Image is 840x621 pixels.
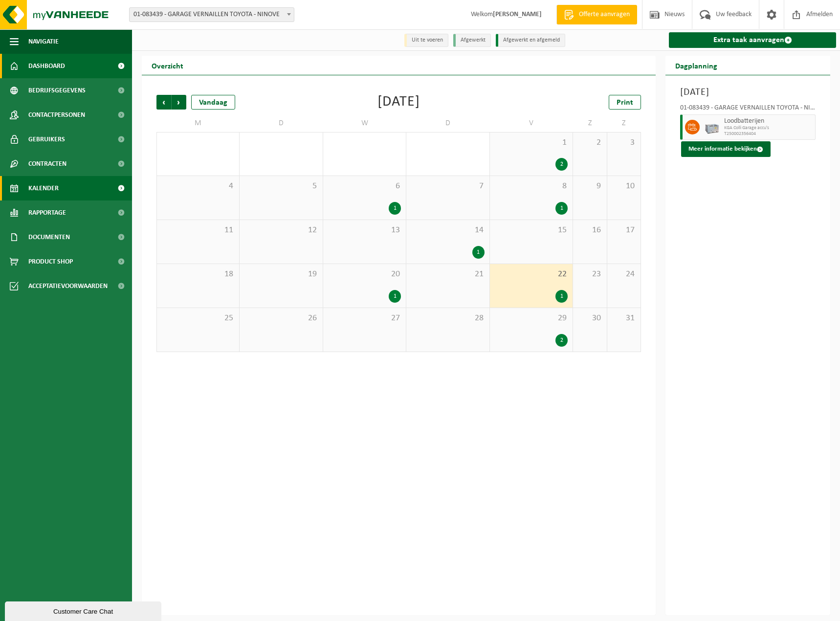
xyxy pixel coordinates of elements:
[244,225,317,236] span: 12
[162,269,234,280] span: 18
[576,10,632,20] span: Offerte aanvragen
[493,11,542,18] strong: [PERSON_NAME]
[665,56,727,75] h2: Dagplanning
[5,599,163,621] iframe: chat widget
[578,181,601,192] span: 9
[411,181,484,192] span: 7
[328,181,401,192] span: 6
[496,34,565,47] li: Afgewerkt en afgemeld
[411,269,484,280] span: 21
[681,141,771,157] button: Meer informatie bekijken
[389,202,401,215] div: 1
[495,181,568,192] span: 8
[607,114,641,132] td: Z
[617,99,633,107] span: Print
[411,225,484,236] span: 14
[28,200,66,225] span: Rapportage
[705,120,719,134] img: PB-LB-0680-HPE-GY-01
[495,269,568,280] span: 22
[28,176,59,200] span: Kalender
[495,313,568,324] span: 29
[162,225,234,236] span: 11
[28,152,66,176] span: Contracten
[156,95,171,110] span: Vorige
[162,181,234,192] span: 4
[328,313,401,324] span: 27
[244,181,317,192] span: 5
[28,249,73,274] span: Product Shop
[578,269,601,280] span: 23
[555,158,568,171] div: 2
[328,269,401,280] span: 20
[724,117,813,125] span: Loodbatterijen
[244,269,317,280] span: 19
[28,225,70,249] span: Documenten
[28,127,65,152] span: Gebruikers
[411,313,484,324] span: 28
[28,78,86,103] span: Bedrijfsgegevens
[28,274,108,298] span: Acceptatievoorwaarden
[162,313,234,324] span: 25
[555,202,568,215] div: 1
[240,114,323,132] td: D
[323,114,406,132] td: W
[472,246,485,259] div: 1
[172,95,186,110] span: Volgende
[578,137,601,148] span: 2
[612,181,636,192] span: 10
[495,137,568,148] span: 1
[578,225,601,236] span: 16
[495,225,568,236] span: 15
[389,290,401,303] div: 1
[406,114,489,132] td: D
[28,103,85,127] span: Contactpersonen
[328,225,401,236] span: 13
[555,290,568,303] div: 1
[244,313,317,324] span: 26
[130,8,294,22] span: 01-083439 - GARAGE VERNAILLEN TOYOTA - NINOVE
[453,34,491,47] li: Afgewerkt
[555,334,568,347] div: 2
[680,85,816,100] h3: [DATE]
[724,131,813,137] span: T250002356404
[578,313,601,324] span: 30
[724,125,813,131] span: KGA Colli Garage accu's
[28,54,65,78] span: Dashboard
[28,29,59,54] span: Navigatie
[669,32,836,48] a: Extra taak aanvragen
[612,269,636,280] span: 24
[556,5,637,24] a: Offerte aanvragen
[612,313,636,324] span: 31
[612,225,636,236] span: 17
[142,56,193,75] h2: Overzicht
[490,114,573,132] td: V
[612,137,636,148] span: 3
[156,114,240,132] td: M
[191,95,235,110] div: Vandaag
[404,34,448,47] li: Uit te voeren
[129,7,294,22] span: 01-083439 - GARAGE VERNAILLEN TOYOTA - NINOVE
[573,114,607,132] td: Z
[377,95,420,110] div: [DATE]
[680,105,816,114] div: 01-083439 - GARAGE VERNAILLEN TOYOTA - NINOVE
[609,95,641,110] a: Print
